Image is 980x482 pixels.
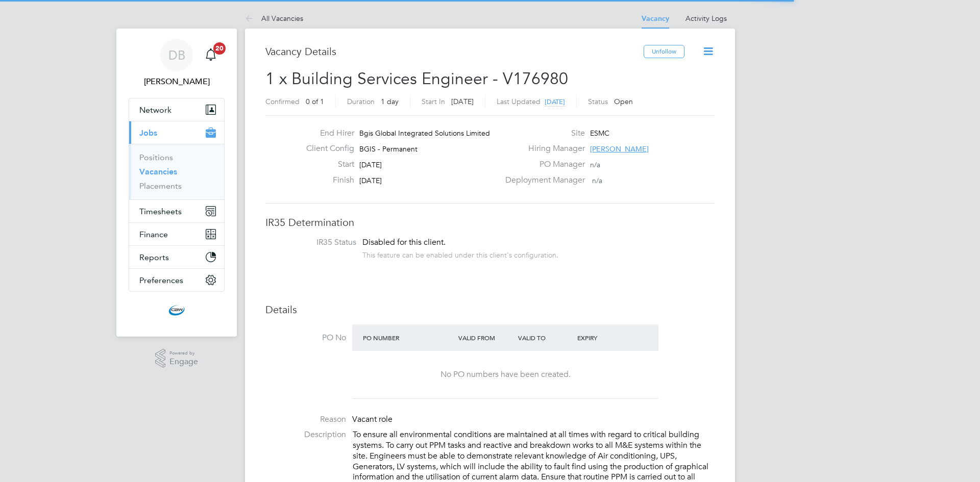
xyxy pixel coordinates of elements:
[298,128,354,139] label: End Hirer
[362,237,446,247] span: Disabled for this client.
[360,328,456,347] div: PO Number
[588,97,608,106] label: Status
[359,129,490,138] span: Bgis Global Integrated Solutions Limited
[575,328,634,347] div: Expiry
[359,176,382,185] span: [DATE]
[347,97,375,106] label: Duration
[265,303,715,316] h3: Details
[168,48,185,62] span: DB
[265,333,346,343] label: PO No
[265,429,346,440] label: Description
[362,248,558,260] div: This feature can be enabled under this client's configuration.
[129,269,224,291] button: Preferences
[306,97,324,106] span: 0 of 1
[497,97,541,106] label: Last Updated
[129,144,224,199] div: Jobs
[129,200,224,222] button: Timesheets
[362,369,648,380] div: No PO numbers have been created.
[359,144,418,154] span: BGIS - Permanent
[642,14,669,23] a: Vacancy
[265,45,644,58] h3: Vacancy Details
[644,45,684,58] button: Unfollow
[298,159,354,170] label: Start
[116,29,237,337] nav: Main navigation
[592,176,602,185] span: n/a
[265,216,715,229] h3: IR35 Determination
[590,160,600,169] span: n/a
[456,328,516,347] div: Valid From
[201,39,221,71] a: 20
[169,349,198,358] span: Powered by
[139,153,173,162] a: Positions
[499,159,585,170] label: PO Manager
[298,143,354,154] label: Client Config
[129,302,225,318] a: Go to home page
[129,98,224,121] button: Network
[129,246,224,268] button: Reports
[139,181,182,191] a: Placements
[685,14,727,23] a: Activity Logs
[352,414,393,424] span: Vacant role
[265,69,568,89] span: 1 x Building Services Engineer - V176980
[155,349,199,368] a: Powered byEngage
[298,175,354,186] label: Finish
[129,39,225,88] a: DB[PERSON_NAME]
[265,97,300,106] label: Confirmed
[129,75,225,88] span: Daniel Barber
[169,358,198,366] span: Engage
[139,207,182,216] span: Timesheets
[139,252,169,262] span: Reports
[129,223,224,245] button: Finance
[139,105,171,115] span: Network
[422,97,445,106] label: Start In
[614,97,633,106] span: Open
[168,302,185,318] img: cbwstaffingsolutions-logo-retina.png
[499,128,585,139] label: Site
[276,237,356,248] label: IR35 Status
[516,328,575,347] div: Valid To
[139,167,177,176] a: Vacancies
[451,97,474,106] span: [DATE]
[545,97,565,106] span: [DATE]
[129,121,224,144] button: Jobs
[245,14,303,23] a: All Vacancies
[590,129,609,138] span: ESMC
[139,230,168,239] span: Finance
[499,175,585,186] label: Deployment Manager
[213,42,226,55] span: 20
[499,143,585,154] label: Hiring Manager
[590,144,649,154] span: [PERSON_NAME]
[139,128,157,138] span: Jobs
[381,97,399,106] span: 1 day
[139,275,183,285] span: Preferences
[265,414,346,425] label: Reason
[359,160,382,169] span: [DATE]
